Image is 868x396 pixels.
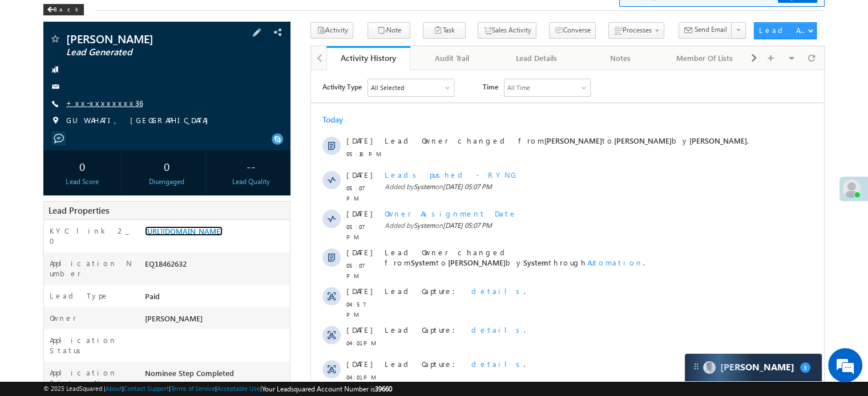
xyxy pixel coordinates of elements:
label: Lead Type [50,291,109,301]
span: Owner Assignment Date [74,138,206,148]
div: . [74,216,450,226]
a: Contact Support [124,385,169,392]
div: Chat with us now [59,60,192,75]
div: Lead Actions [759,25,808,35]
span: Automation [276,187,332,197]
div: . [74,323,450,333]
em: Start Chat [155,310,207,325]
div: Member Of Lists [672,51,737,65]
span: Processes [623,26,652,34]
div: Today [11,44,49,55]
span: [DATE] 05:07 PM [132,112,181,121]
a: Acceptable Use [217,385,260,392]
span: 04:01 PM [35,302,70,312]
div: Disengaged [131,177,203,187]
span: 05:16 PM [35,79,70,89]
span: [DATE] [35,357,61,368]
div: Lead Details [504,51,568,65]
a: Notes [579,46,663,70]
span: Leads pushed - RYNG [74,100,206,109]
span: Time [172,9,187,26]
span: details [160,323,213,333]
span: [DATE] [35,177,61,187]
div: 0 [46,156,118,177]
span: details [160,216,213,226]
span: 05:07 PM [35,190,70,211]
div: Lead Score [46,177,118,187]
img: d_60004797649_company_0_60004797649 [19,60,48,75]
span: [DATE] [35,255,61,265]
span: 05:07 PM [35,113,70,133]
span: [PERSON_NAME] [233,66,291,75]
span: [PERSON_NAME] [378,66,436,75]
div: . [74,255,450,265]
a: +xx-xxxxxxxx36 [66,98,143,108]
span: details [160,289,213,299]
div: Back [43,4,84,15]
div: . [74,289,450,299]
a: Lead Details [495,46,579,70]
span: Lead Owner changed from to by . [74,66,438,75]
span: [DATE] [35,323,61,333]
span: [PERSON_NAME] [66,33,219,44]
label: Owner [50,313,76,323]
span: details [160,357,213,367]
span: [DATE] [35,100,61,110]
span: [PERSON_NAME] [145,313,203,323]
a: Terms of Service [171,385,215,392]
button: Sales Activity [478,22,536,39]
a: Member Of Lists [663,46,747,70]
span: Lead Capture: [74,289,151,299]
span: Lead Capture: [74,323,151,333]
div: All Selected [60,13,93,23]
span: System [103,151,124,160]
a: [URL][DOMAIN_NAME] [145,226,223,236]
button: Lead Actions [754,22,817,39]
span: © 2025 LeadSquared | | | | | [43,383,392,394]
textarea: Type your message and hit 'Enter' [15,105,208,300]
span: Send Email [695,25,727,35]
div: All Time [196,13,219,23]
div: 0 [131,156,203,177]
span: Lead Owner changed from to by through . [74,177,334,197]
span: 04:01 PM [35,336,70,346]
span: Activity Type [11,9,51,26]
span: [PERSON_NAME] [303,66,361,75]
a: Activity History [326,46,410,70]
button: Note [368,22,410,39]
span: Lead Capture: [74,216,151,226]
span: details [160,255,213,264]
label: Application Status New [50,368,133,388]
span: 3 [800,362,810,373]
button: Send Email [679,22,732,39]
span: Lead Capture: [74,255,151,264]
div: Notes [588,51,652,65]
a: About [106,385,122,392]
span: [DATE] [35,138,61,149]
div: Minimize live chat window [187,6,215,33]
span: 04:01 PM [35,268,70,278]
span: Lead Capture: [74,357,151,367]
div: -- [215,156,287,177]
label: Application Status [50,335,133,356]
a: Back [43,3,90,13]
div: EQ18462632 [142,258,290,274]
img: carter-drag [692,362,701,371]
label: KYC link 2_0 [50,226,133,246]
div: Activity History [335,52,402,63]
span: [DATE] [35,289,61,299]
div: Lead Quality [215,177,287,187]
div: Nominee Step Completed [142,368,290,383]
span: System [103,112,124,121]
span: GUWAHATI, [GEOGRAPHIC_DATA] [66,115,214,126]
div: . [74,357,450,368]
span: [DATE] 05:07 PM [132,151,181,160]
span: Your Leadsquared Account Number is [262,385,392,393]
span: 05:07 PM [35,152,70,172]
span: Added by on [74,112,450,122]
div: All Selected [57,9,143,26]
span: Lead Generated [66,47,219,58]
span: System [212,187,237,197]
span: 39660 [375,385,392,393]
button: Task [423,22,466,39]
